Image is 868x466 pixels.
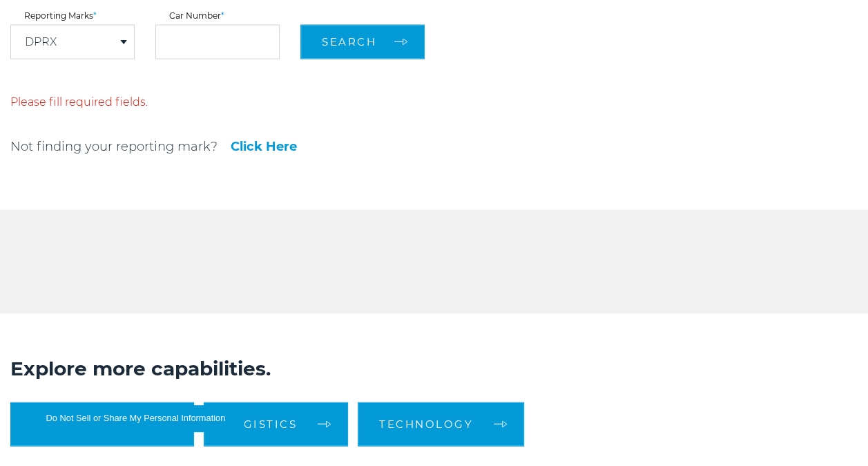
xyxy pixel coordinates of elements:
[10,355,858,382] h2: Explore more capabilities.
[10,94,204,111] p: Please fill required fields.
[10,138,218,155] p: Not finding your reporting mark?
[28,405,244,431] button: Do Not Sell or Share My Personal Information
[358,402,524,447] a: Technology arrow arrow
[204,402,349,447] a: Logistics arrow arrow
[322,35,376,48] span: Search
[300,25,425,59] button: Search arrow arrow
[225,419,298,429] span: Logistics
[25,37,57,48] a: DPRX
[231,140,297,153] a: Click Here
[10,402,194,447] a: International arrow arrow
[155,12,280,20] label: Car Number
[379,419,473,429] span: Technology
[10,12,135,20] label: Reporting Marks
